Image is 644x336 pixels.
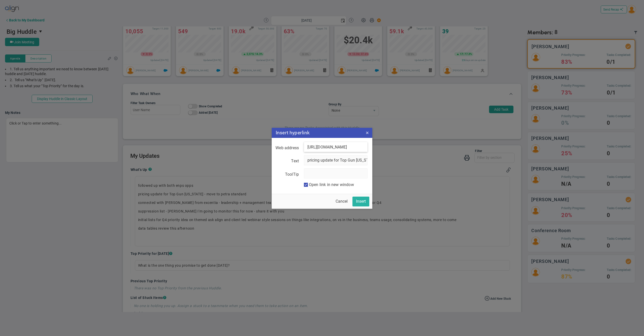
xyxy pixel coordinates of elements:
a: Close [364,130,370,136]
label: Web address [275,145,299,150]
button: Insert [352,197,369,206]
label: Open link in new window [309,182,354,187]
button: Cancel [332,197,351,206]
span: Insert hyperlink [276,130,368,136]
label: ToolTip [285,172,299,177]
label: Text [291,159,299,163]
